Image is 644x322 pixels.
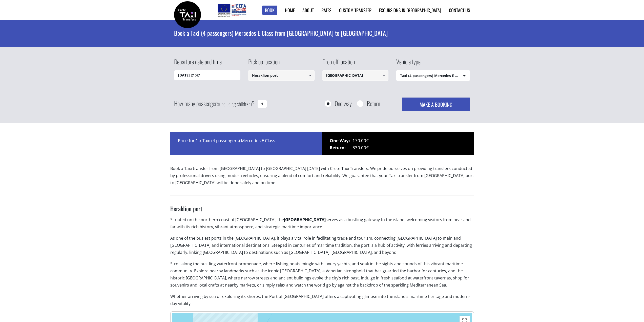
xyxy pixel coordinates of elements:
a: About [302,7,314,13]
label: Departure date and time [174,57,222,70]
a: Show All Items [306,70,314,81]
label: Vehicle type [396,57,421,70]
a: Custom Transfer [339,7,371,13]
input: Select pickup location [248,70,315,81]
a: Contact us [449,7,470,13]
a: Show All Items [380,70,388,81]
h1: Book a Taxi (4 passengers) Mercedes E Class from [GEOGRAPHIC_DATA] to [GEOGRAPHIC_DATA] [174,20,470,46]
small: (including children) [219,100,252,108]
a: Rates [321,7,331,13]
img: Crete Taxi Transfers | Book a Taxi transfer from Heraklion port to Chania airport | Crete Taxi Tr... [174,1,201,28]
label: One way [335,100,352,107]
strong: [GEOGRAPHIC_DATA] [284,217,326,222]
span: Taxi (4 passengers) Mercedes E Class [396,70,470,81]
a: Book [262,6,277,15]
div: 170.00€ 330.00€ [322,132,474,155]
a: Excursions in [GEOGRAPHIC_DATA] [379,7,441,13]
label: How many passengers ? [174,98,255,110]
p: Whether arriving by sea or exploring its shores, the Port of [GEOGRAPHIC_DATA] offers a captivati... [170,293,474,311]
p: As one of the busiest ports in the [GEOGRAPHIC_DATA], it plays a vital role in facilitating trade... [170,235,474,260]
p: Situated on the northern coast of [GEOGRAPHIC_DATA], the serves as a bustling gateway to the isla... [170,216,474,235]
label: Pick up location [248,57,280,70]
span: Return: [330,144,352,151]
label: Drop off location [322,57,355,70]
button: MAKE A BOOKING [402,98,470,111]
img: e-bannersEUERDF180X90.jpg [217,3,247,18]
a: Crete Taxi Transfers | Book a Taxi transfer from Heraklion port to Chania airport | Crete Taxi Tr... [174,11,201,17]
span: One Way: [330,137,352,144]
div: Price for 1 x Taxi (4 passengers) Mercedes E Class [170,132,322,155]
h3: Heraklion port [170,205,474,216]
p: Stroll along the bustling waterfront promenade, where fishing boats mingle with luxury yachts, an... [170,260,474,293]
a: Home [285,7,295,13]
p: Book a Taxi transfer from [GEOGRAPHIC_DATA] to [GEOGRAPHIC_DATA] [DATE] with Crete Taxi Transfers... [170,165,474,191]
label: Return [367,100,380,107]
input: Select drop-off location [322,70,389,81]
